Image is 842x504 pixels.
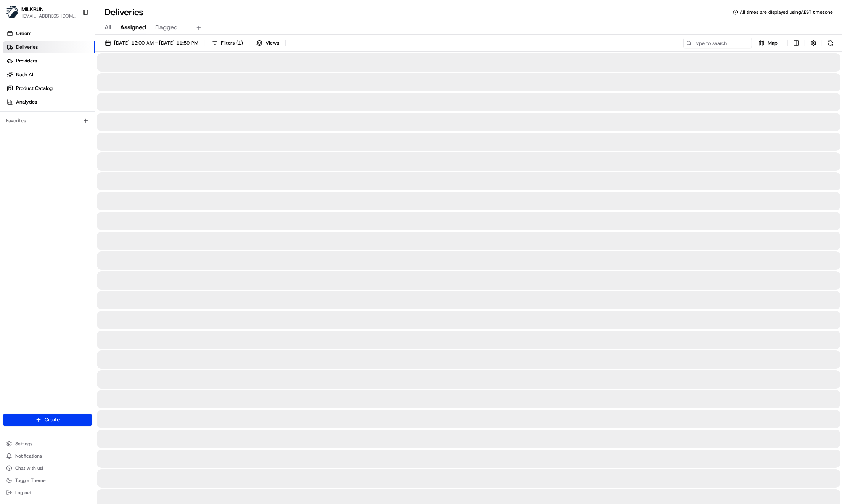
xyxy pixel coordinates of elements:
a: Analytics [3,96,95,108]
span: Filters [221,40,243,46]
h1: Deliveries [105,6,143,18]
button: Refresh [825,38,836,48]
span: Assigned [120,23,146,32]
span: Chat with us! [15,465,43,471]
a: Deliveries [3,41,95,53]
button: Chat with us! [3,463,92,474]
a: Nash AI [3,69,95,81]
a: Product Catalog [3,82,95,94]
button: Log out [3,487,92,498]
span: Providers [16,58,37,64]
span: All [105,23,111,32]
span: Views [266,40,279,46]
span: Map [768,40,778,46]
span: Nash AI [16,71,33,78]
span: Create [45,416,60,423]
span: Flagged [155,23,178,32]
button: [DATE] 12:00 AM - [DATE] 11:59 PM [101,38,202,48]
span: [DATE] 12:00 AM - [DATE] 11:59 PM [114,40,198,46]
span: Log out [15,490,31,496]
span: Orders [16,30,31,37]
button: Map [755,38,781,48]
input: Type to search [683,38,752,48]
span: Toggle Theme [15,477,46,483]
button: MILKRUN [21,5,44,13]
button: Notifications [3,451,92,461]
img: MILKRUN [6,6,18,18]
button: Toggle Theme [3,475,92,486]
span: Settings [15,441,32,447]
button: Create [3,414,92,426]
button: MILKRUNMILKRUN[EMAIL_ADDRESS][DOMAIN_NAME] [3,3,79,21]
button: Filters(1) [208,38,246,48]
span: All times are displayed using AEST timezone [740,9,833,15]
span: Deliveries [16,44,38,51]
button: [EMAIL_ADDRESS][DOMAIN_NAME] [21,13,76,19]
button: Settings [3,438,92,449]
a: Powered byPylon [54,42,92,48]
span: Notifications [15,453,42,459]
span: Analytics [16,99,37,106]
a: Orders [3,27,95,40]
span: ( 1 ) [236,40,243,46]
span: Pylon [76,42,92,48]
a: Providers [3,55,95,67]
div: Favorites [3,115,92,127]
button: Views [253,38,282,48]
span: Product Catalog [16,85,53,92]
